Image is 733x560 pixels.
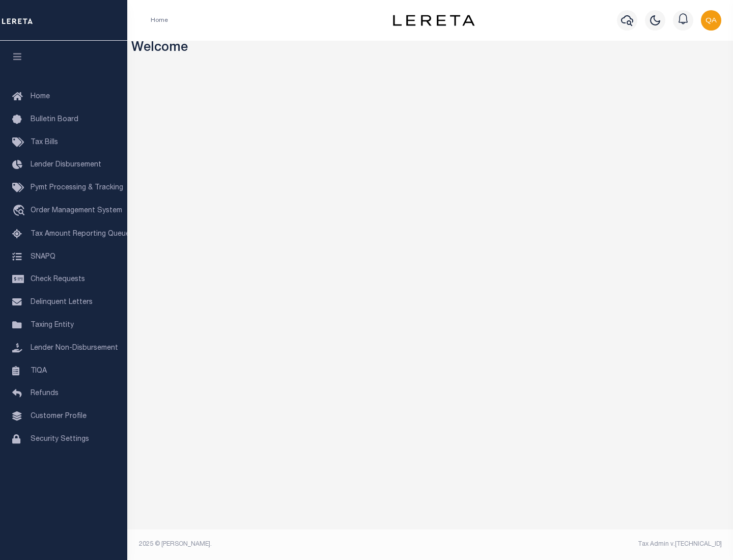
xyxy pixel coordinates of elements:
li: Home [151,16,168,25]
span: Pymt Processing & Tracking [31,184,123,191]
div: 2025 © [PERSON_NAME]. [131,540,431,549]
span: Lender Non-Disbursement [31,345,118,352]
span: Taxing Entity [31,322,74,329]
i: travel_explore [12,205,29,218]
span: Check Requests [31,276,85,283]
span: TIQA [31,367,47,374]
span: Bulletin Board [31,116,78,123]
span: Customer Profile [31,413,87,420]
span: Refunds [31,390,59,397]
span: SNAPQ [31,253,55,260]
span: Delinquent Letters [31,299,93,306]
span: Lender Disbursement [31,161,101,169]
div: Tax Admin v.[TECHNICAL_ID] [438,540,722,549]
img: logo-dark.svg [393,15,474,26]
span: Home [31,93,50,100]
h3: Welcome [131,41,729,57]
span: Security Settings [31,436,89,443]
span: Tax Amount Reporting Queue [31,231,130,238]
span: Order Management System [31,207,122,214]
span: Tax Bills [31,139,58,146]
img: svg+xml;base64,PHN2ZyB4bWxucz0iaHR0cDovL3d3dy53My5vcmcvMjAwMC9zdmciIHBvaW50ZXItZXZlbnRzPSJub25lIi... [701,10,721,31]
